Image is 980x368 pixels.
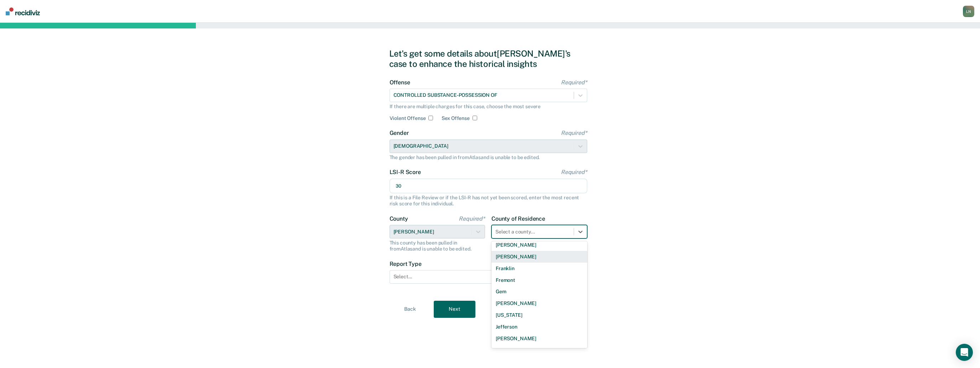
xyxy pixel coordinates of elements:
span: Required* [561,79,587,86]
div: Jefferson [491,321,587,333]
div: [PERSON_NAME] [491,251,587,263]
div: Franklin [491,263,587,274]
div: Let's get some details about [PERSON_NAME]'s case to enhance the historical insights [389,48,591,69]
label: County [390,215,485,222]
div: Fremont [491,274,587,286]
button: Back [389,301,431,318]
label: County of Residence [491,215,587,222]
label: Offense [390,79,587,86]
div: [PERSON_NAME] [491,298,587,309]
div: [PERSON_NAME] [491,239,587,251]
label: Sex Offense [442,115,469,121]
span: Required* [561,169,587,175]
button: LN [963,6,974,17]
span: Required* [459,215,485,222]
label: Report Type [390,261,587,267]
div: This county has been pulled in from Atlas and is unable to be edited. [390,240,485,252]
label: Gender [390,130,587,136]
label: Violent Offense [390,115,426,121]
div: [US_STATE] [491,309,587,321]
div: L N [963,6,974,17]
div: [PERSON_NAME] [491,333,587,345]
img: Recidiviz [6,7,40,15]
label: LSI-R Score [390,169,587,175]
div: Kootenai [491,344,587,356]
div: Gem [491,286,587,298]
div: If there are multiple charges for this case, choose the most severe [390,104,587,110]
div: The gender has been pulled in from Atlas and is unable to be edited. [390,154,587,161]
div: Open Intercom Messenger [956,344,973,361]
div: If this is a File Review or if the LSI-R has not yet been scored, enter the most recent risk scor... [390,195,587,207]
button: Next [434,301,475,318]
span: Required* [561,130,587,136]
